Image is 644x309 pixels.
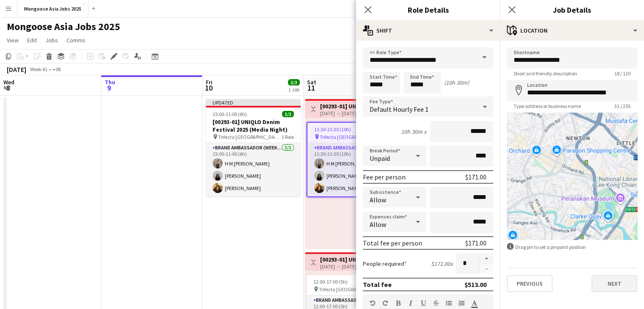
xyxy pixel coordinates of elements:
[591,275,637,292] button: Next
[288,86,299,93] div: 1 Job
[320,263,383,270] div: [DATE] → [DATE]
[103,83,115,93] span: 9
[420,300,426,306] button: Underline
[27,36,37,44] span: Edit
[17,0,88,17] button: Mongoose Asia Jobs 2025
[307,143,401,196] app-card-role: Brand Ambassador (weekend)3/311:30-21:30 (10h)H M [PERSON_NAME][PERSON_NAME][PERSON_NAME]
[446,300,452,306] button: Unordered List
[608,70,637,77] span: 18 / 120
[319,286,382,292] span: Trifecta [GEOGRAPHIC_DATA]
[3,78,14,86] span: Wed
[408,300,414,306] button: Italic
[66,36,86,44] span: Comms
[370,300,376,306] button: Undo
[465,239,486,247] div: $171.00
[307,78,316,86] span: Sat
[313,279,348,285] span: 12:00-17:00 (5h)
[500,20,644,41] div: Location
[382,300,388,306] button: Redo
[206,99,301,106] div: Updated
[2,83,14,93] span: 8
[608,103,637,109] span: 31 / 255
[356,20,500,41] div: Shift
[306,83,316,93] span: 11
[363,280,392,289] div: Total fee
[395,300,401,306] button: Bold
[507,103,588,109] span: Type address or business name
[370,154,390,163] span: Unpaid
[370,105,428,113] span: Default Hourly Fee 1
[363,173,406,181] div: Fee per person
[363,239,422,247] div: Total fee per person
[401,128,426,135] div: 10h 30m x
[288,79,300,86] span: 3/3
[206,78,213,86] span: Fri
[507,275,553,292] button: Previous
[205,83,213,93] span: 10
[218,134,282,140] span: Trifecta [GEOGRAPHIC_DATA]
[282,111,294,117] span: 3/3
[507,243,637,251] div: Drag pin to set a pinpoint position
[314,126,351,132] span: 11:30-21:30 (10h)
[459,300,464,306] button: Ordered List
[206,118,301,133] h3: [00293-01] UNIQLO Denim Festival 2025 (Media Night)
[42,35,61,46] a: Jobs
[431,260,453,268] div: $171.00 x
[444,79,469,86] div: (10h 30m)
[320,102,383,110] h3: [00293-01] UNIQLO Denim Festival 2025
[206,143,301,196] app-card-role: Brand Ambassador (weekday)3/315:00-21:00 (6h)H M [PERSON_NAME][PERSON_NAME][PERSON_NAME]
[433,300,439,306] button: Strikethrough
[320,256,383,263] h3: [00293-01] UNIQLO Denim Festival 2025
[464,280,486,289] div: $513.00
[363,260,407,268] label: People required
[206,99,301,196] app-job-card: Updated15:00-21:00 (6h)3/3[00293-01] UNIQLO Denim Festival 2025 (Media Night) Trifecta [GEOGRAPHI...
[28,66,49,72] span: Week 41
[307,122,401,197] app-job-card: 11:30-21:30 (10h)3/3 Trifecta [GEOGRAPHIC_DATA]1 RoleBrand Ambassador (weekend)3/311:30-21:30 (10...
[465,173,486,181] div: $171.00
[63,35,89,46] a: Comms
[480,253,493,264] button: Increase
[3,35,22,46] a: View
[282,134,294,140] span: 1 Role
[7,36,19,44] span: View
[320,134,381,140] span: Trifecta [GEOGRAPHIC_DATA]
[356,4,500,15] h3: Role Details
[24,35,40,46] a: Edit
[320,110,383,116] div: [DATE] → [DATE]
[105,78,115,86] span: Thu
[7,20,120,33] h1: Mongoose Asia Jobs 2025
[471,300,477,306] button: Text Color
[370,220,386,229] span: Allow
[53,66,61,72] div: +08
[213,111,247,117] span: 15:00-21:00 (6h)
[45,36,58,44] span: Jobs
[7,65,26,74] div: [DATE]
[500,4,644,15] h3: Job Details
[370,196,386,204] span: Allow
[507,70,584,77] span: Short and friendly description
